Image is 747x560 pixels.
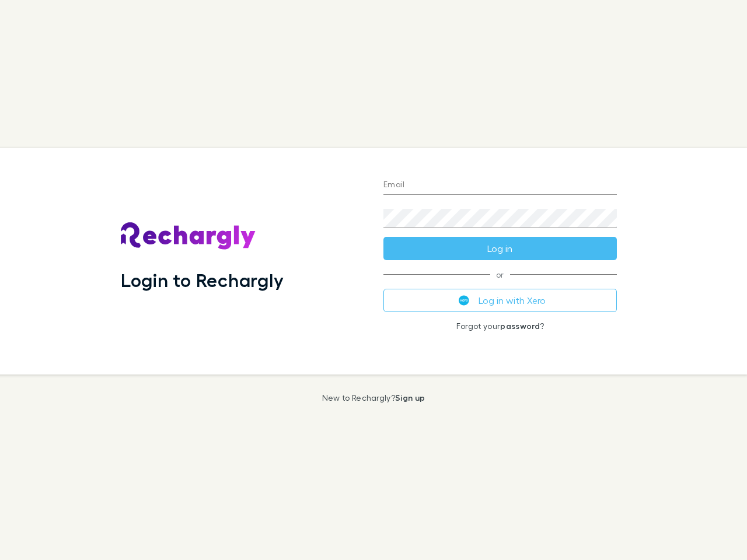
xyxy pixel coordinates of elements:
img: Rechargly's Logo [121,222,256,250]
button: Log in with Xero [383,289,617,312]
h1: Login to Rechargly [121,269,284,291]
p: New to Rechargly? [322,393,425,402]
button: Log in [383,237,617,260]
a: Sign up [395,393,425,402]
p: Forgot your ? [383,321,617,331]
img: Xero's logo [459,295,469,306]
span: or [383,274,617,275]
a: password [500,321,540,331]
